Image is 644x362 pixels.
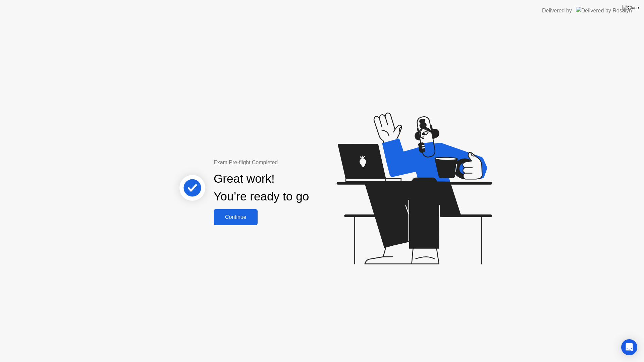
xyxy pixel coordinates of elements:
img: Delivered by Rosalyn [576,7,632,14]
div: Open Intercom Messenger [621,339,637,355]
div: Great work! You’re ready to go [214,170,309,205]
img: Close [622,5,639,10]
div: Exam Pre-flight Completed [214,159,352,167]
div: Continue [216,214,256,220]
button: Continue [214,209,258,225]
div: Delivered by [542,7,572,15]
